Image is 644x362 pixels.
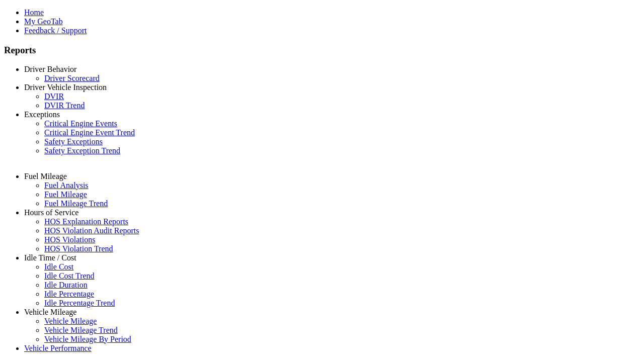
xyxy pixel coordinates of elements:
[44,335,131,343] a: Vehicle Mileage By Period
[44,317,97,325] a: Vehicle Mileage
[44,119,117,128] a: Critical Engine Events
[4,45,640,56] h3: Reports
[44,299,115,307] a: Idle Percentage Trend
[44,290,94,298] a: Idle Percentage
[24,172,67,180] a: Fuel Mileage
[44,199,108,208] a: Fuel Mileage Trend
[44,226,139,235] a: HOS Violation Audit Reports
[44,281,88,289] a: Idle Duration
[24,17,63,26] a: My GeoTab
[24,253,76,262] a: Idle Time / Cost
[44,235,95,244] a: HOS Violations
[24,83,107,92] a: Driver Vehicle Inspection
[24,65,76,73] a: Driver Behavior
[24,8,44,17] a: Home
[44,326,118,334] a: Vehicle Mileage Trend
[44,271,95,280] a: Idle Cost Trend
[24,308,76,316] a: Vehicle Mileage
[24,110,60,119] a: Exceptions
[44,244,113,253] a: HOS Violation Trend
[44,137,103,146] a: Safety Exceptions
[44,128,135,137] a: Critical Engine Event Trend
[44,146,120,155] a: Safety Exception Trend
[44,217,128,226] a: HOS Explanation Reports
[44,262,73,271] a: Idle Cost
[44,101,85,110] a: DVIR Trend
[44,74,100,82] a: Driver Scorecard
[24,208,78,217] a: Hours of Service
[24,344,92,352] a: Vehicle Performance
[24,26,87,35] a: Feedback / Support
[44,181,89,190] a: Fuel Analysis
[44,92,64,101] a: DVIR
[44,190,87,199] a: Fuel Mileage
